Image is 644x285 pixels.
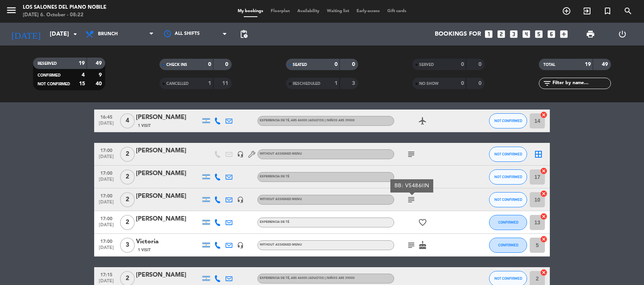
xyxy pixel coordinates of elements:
i: favorite_border [418,218,427,227]
span: 17:00 [97,146,116,154]
strong: 0 [478,81,483,86]
span: EXPERIENCIA DE TÉ [260,221,289,224]
i: turned_in_not [603,6,612,16]
span: NOT CONFIRMED [494,152,522,156]
span: TOTAL [543,63,555,67]
div: BB: V5486IIN [395,182,429,190]
span: SERVED [419,63,434,67]
span: Without assigned menu [260,152,302,155]
input: Filter by name... [552,79,611,88]
strong: 1 [335,81,338,86]
i: filter_list [543,79,552,88]
i: looks_4 [521,29,531,39]
span: 4 [120,113,135,128]
i: headset_mic [237,151,244,158]
span: Early-access [353,9,384,13]
strong: 4 [82,72,85,78]
strong: 0 [208,62,211,67]
span: , ARS 46000 (Adultos) | Niños ARS 39000 [289,277,355,280]
div: [PERSON_NAME] [136,146,200,156]
i: cancel [540,167,548,175]
i: cancel [540,190,548,197]
span: NOT CONFIRMED [38,82,70,86]
div: LOG OUT [606,23,638,45]
button: CONFIRMED [489,215,527,230]
span: SEATED [293,63,307,67]
strong: 19 [79,61,85,66]
span: [DATE] [97,177,116,186]
strong: 49 [602,62,609,67]
span: 2 [120,192,135,207]
span: 1 Visit [138,247,151,253]
strong: 15 [79,81,85,86]
span: Floorplan [267,9,294,13]
span: CONFIRMED [498,243,518,247]
div: [DATE] 6. October - 08:22 [23,11,106,19]
span: NOT CONFIRMED [494,175,522,179]
span: , ARS 46000 (Adultos) | Niños ARS 39000 [289,119,355,122]
i: add_circle_outline [562,6,571,16]
strong: 11 [222,81,230,86]
button: menu [6,5,17,19]
span: Availability [294,9,323,13]
button: NOT CONFIRMED [489,192,527,207]
span: 17:00 [97,236,116,245]
span: 17:00 [97,214,116,222]
i: arrow_drop_down [71,30,80,39]
span: My bookings [234,9,267,13]
strong: 19 [585,62,591,67]
i: looks_one [484,29,494,39]
strong: 0 [335,62,338,67]
span: Waiting list [323,9,353,13]
span: NOT CONFIRMED [494,119,522,123]
i: exit_to_app [582,6,592,16]
i: headset_mic [237,196,244,203]
strong: 40 [96,81,103,86]
span: 2 [120,169,135,185]
span: 17:15 [97,270,116,279]
div: [PERSON_NAME] [136,191,200,201]
i: cancel [540,213,548,220]
div: [PERSON_NAME] [136,113,200,122]
i: looks_6 [546,29,556,39]
i: cancel [540,111,548,119]
span: Brunch [98,31,118,37]
span: 2 [120,215,135,230]
span: Without assigned menu [260,243,302,246]
span: [DATE] [97,154,116,163]
span: NOT CONFIRMED [494,197,522,202]
i: border_all [534,150,543,159]
strong: 9 [99,72,103,78]
span: CHECK INS [166,63,187,67]
span: CANCELLED [166,82,189,86]
span: 17:00 [97,191,116,200]
button: NOT CONFIRMED [489,113,527,128]
i: search [623,6,633,16]
button: NOT CONFIRMED [489,169,527,185]
i: subject [407,195,416,204]
span: print [586,30,595,39]
i: looks_two [496,29,506,39]
i: cake [418,241,427,250]
span: pending_actions [239,30,248,39]
strong: 0 [461,81,464,86]
span: CONFIRMED [38,74,61,77]
span: [DATE] [97,222,116,231]
span: 1 Visit [138,123,151,129]
button: NOT CONFIRMED [489,147,527,162]
strong: 49 [96,61,103,66]
strong: 1 [208,81,211,86]
span: EXPERIENCIA DE TÉ [260,119,355,122]
i: cancel [540,235,548,243]
strong: 0 [225,62,230,67]
i: subject [407,150,416,159]
i: power_settings_new [618,30,627,39]
span: RESCHEDULED [293,82,320,86]
span: Bookings for [435,31,481,38]
div: Los Salones del Piano Nobile [23,4,106,11]
div: [PERSON_NAME] [136,214,200,224]
span: Without assigned menu [260,198,302,201]
span: 17:00 [97,168,116,177]
span: CONFIRMED [498,220,518,224]
span: EXPERIENCIA DE TÉ [260,277,355,280]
